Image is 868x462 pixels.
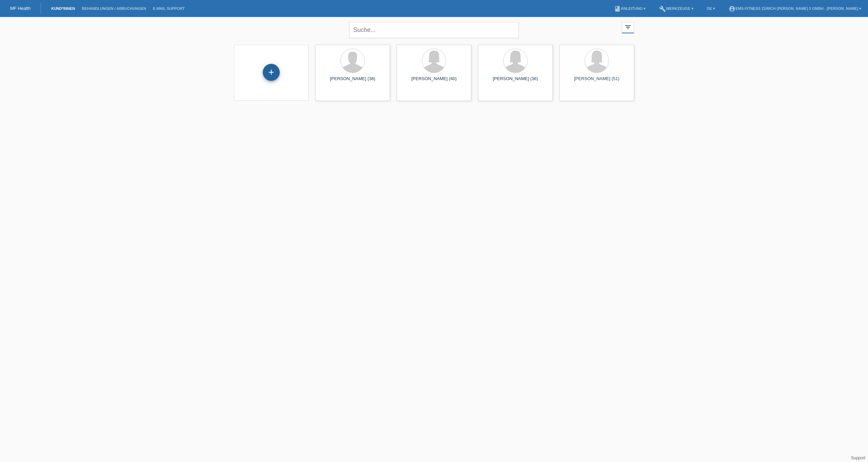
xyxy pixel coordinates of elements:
[565,76,629,87] div: [PERSON_NAME] (51)
[321,76,384,87] div: [PERSON_NAME] (38)
[402,76,466,87] div: [PERSON_NAME] (40)
[704,6,718,11] a: DE ▾
[10,6,31,11] a: MF Health
[611,6,649,11] a: bookAnleitung ▾
[48,6,78,11] a: Kund*innen
[851,456,865,460] a: Support
[656,6,697,11] a: buildWerkzeuge ▾
[725,6,865,11] a: account_circleEMS-Fitness Zürich [PERSON_NAME] 3 GmbH - [PERSON_NAME] ▾
[263,67,279,78] div: Kund*in hinzufügen
[150,6,188,11] a: E-Mail Support
[624,23,632,31] i: filter_list
[614,5,621,12] i: book
[659,5,666,12] i: build
[484,76,547,87] div: [PERSON_NAME] (36)
[78,6,150,11] a: Behandlungen / Abbuchungen
[729,5,735,12] i: account_circle
[349,22,519,38] input: Suche...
